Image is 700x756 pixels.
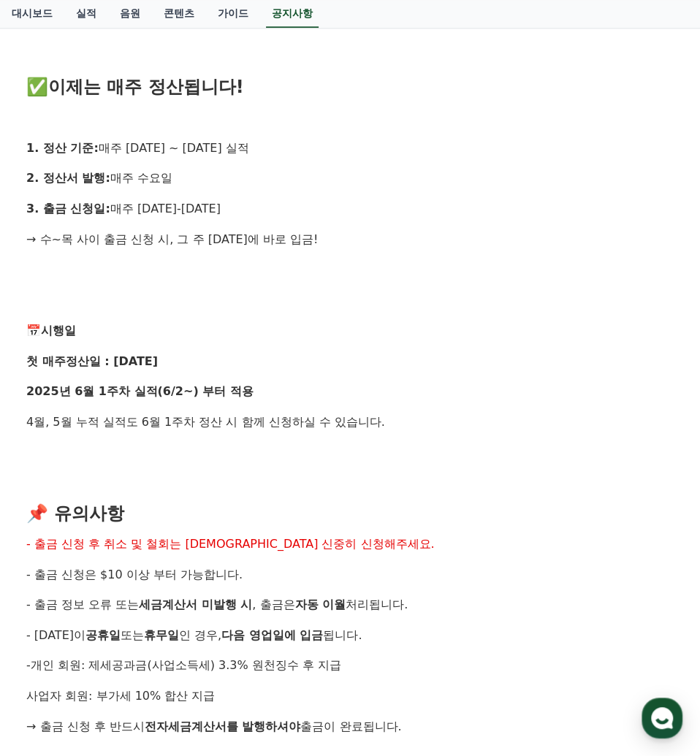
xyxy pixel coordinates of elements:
[26,568,239,581] span: - 출금 신청은 $10 이상 부터 가능합니다
[26,626,674,645] p: - [DATE]이 또는 인 경우, 됩니다.
[85,628,121,642] strong: 공휴일
[26,139,674,158] p: 매주 [DATE] ~ [DATE] 실적
[189,463,281,500] a: 설정
[26,595,674,614] p: - 출금 정보 오류 또는 , 출금은 처리됩니다.
[26,658,31,672] span: -
[26,141,99,155] strong: 1. 정산 기준:
[46,485,55,497] span: 홈
[26,199,674,218] p: 매주 [DATE]-[DATE]
[26,171,110,185] strong: 2. 정산서 발행:
[26,717,674,736] p: → 출금 신청 후 반드시 출금이 완료됩니다.
[26,169,674,188] p: 매주 수요일
[26,321,674,340] p: 📅
[48,77,244,97] strong: 이제는 매주 정산됩니다!
[294,597,346,611] strong: 자동 이월
[145,719,301,733] strong: 전자세금계산서를 발행하셔야
[26,565,674,584] p: .
[26,687,674,706] p: 사업자 회원: 부가세 10% 합산 지급
[144,628,179,642] strong: 휴무일
[41,324,76,337] strong: 시행일
[26,202,110,215] strong: 3. 출금 신청일:
[134,486,151,497] span: 대화
[26,504,674,523] h3: 📌 유의사항
[26,413,674,432] p: 4월, 5월 누적 실적도 6월 1주차 정산 시 함께 신청하실 수 있습니다.
[226,485,243,497] span: 설정
[139,597,252,611] strong: 세금계산서 미발행 시
[26,537,435,551] span: - 출금 신청 후 취소 및 철회는 [DEMOGRAPHIC_DATA] 신중히 신청해주세요.
[26,384,254,398] strong: 2025년 6월 1주차 실적(6/2~) 부터 적용
[4,463,96,500] a: 홈
[26,656,674,675] p: 개인 회원: 제세공과금(사업소득세) 3.3% 원천징수 후 지급
[221,628,323,642] strong: 다음 영업일에 입금
[26,230,674,249] p: → 수~목 사이 출금 신청 시, 그 주 [DATE]에 바로 입금!
[26,354,158,368] strong: 첫 매주정산일 : [DATE]
[26,77,674,96] h3: ✅
[96,463,189,500] a: 대화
